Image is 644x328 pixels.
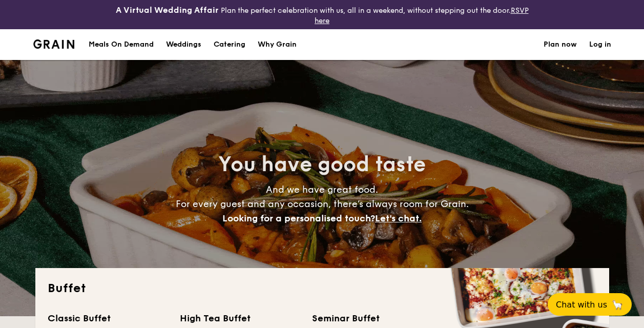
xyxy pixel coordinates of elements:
div: Classic Buffet [48,311,168,325]
div: Seminar Buffet [312,311,432,325]
span: Looking for a personalised touch? [222,213,375,224]
h1: Catering [214,29,245,60]
a: Log in [589,29,611,60]
div: Why Grain [258,29,297,60]
a: Weddings [160,29,207,60]
span: Chat with us [556,300,607,310]
a: Plan now [544,29,577,60]
div: Weddings [166,29,201,60]
span: 🦙 [611,299,624,311]
span: Let's chat. [375,213,422,224]
a: Logotype [33,39,75,49]
div: Meals On Demand [89,29,154,60]
a: Why Grain [252,29,303,60]
a: Meals On Demand [82,29,160,60]
img: Grain [33,39,75,49]
button: Chat with us🦙 [548,293,632,316]
h2: Buffet [48,280,597,297]
div: High Tea Buffet [180,311,300,325]
h4: A Virtual Wedding Affair [116,4,219,16]
div: Plan the perfect celebration with us, all in a weekend, without stepping out the door. [108,4,537,25]
span: And we have great food. For every guest and any occasion, there’s always room for Grain. [176,184,469,224]
span: You have good taste [218,152,426,177]
a: Catering [207,29,252,60]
